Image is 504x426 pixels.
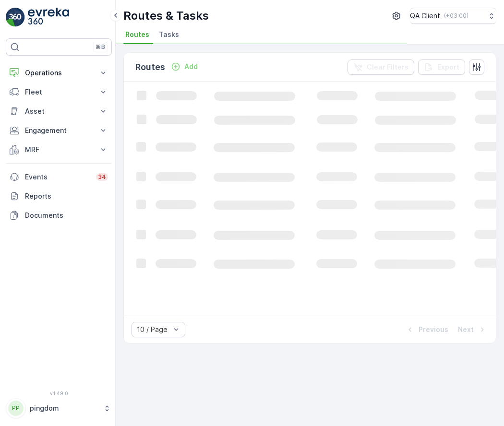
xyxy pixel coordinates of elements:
p: Clear Filters [367,62,408,72]
button: PPpingdom [6,398,112,418]
p: Reports [25,191,108,201]
p: ⌘B [96,43,105,51]
p: MRF [25,145,93,154]
button: Asset [6,102,112,121]
img: logo_light-DOdMpM7g.png [28,8,69,27]
p: Routes [135,60,165,74]
button: Export [418,59,465,75]
p: Asset [25,106,93,116]
img: logo [6,8,25,27]
p: Fleet [25,87,93,97]
p: pingdom [30,403,98,413]
p: QA Client [410,11,440,21]
a: Reports [6,187,112,206]
p: Routes & Tasks [123,8,209,24]
button: Next [457,324,488,335]
button: Operations [6,63,112,83]
button: Add [167,61,202,72]
button: MRF [6,140,112,159]
button: Fleet [6,83,112,102]
span: Tasks [159,30,179,39]
a: Documents [6,206,112,225]
button: Clear Filters [348,59,414,75]
p: Engagement [25,126,93,135]
p: Documents [25,211,108,220]
p: Events [25,172,90,182]
p: 34 [98,173,106,181]
span: Routes [125,30,149,39]
button: Engagement [6,121,112,140]
button: QA Client(+03:00) [410,8,496,24]
p: Previous [419,325,448,334]
p: Next [458,325,474,334]
a: Events34 [6,167,112,187]
p: Add [184,62,198,71]
p: Operations [25,68,93,78]
p: ( +03:00 ) [444,12,468,20]
p: Export [437,62,459,72]
button: Previous [404,324,449,335]
div: PP [8,401,24,416]
span: v 1.49.0 [6,390,112,396]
